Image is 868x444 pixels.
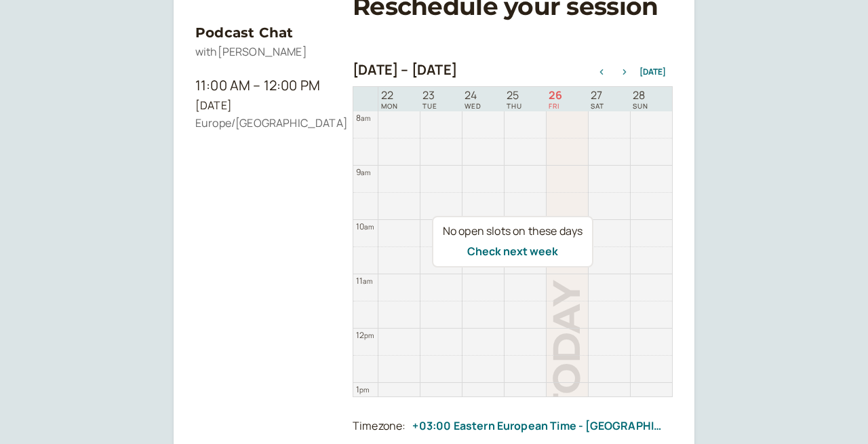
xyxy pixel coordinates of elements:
[467,245,558,257] button: Check next week
[195,22,331,43] h3: Podcast Chat
[195,97,331,115] div: [DATE]
[353,418,406,435] div: Timezone:
[353,62,457,78] h2: [DATE] – [DATE]
[195,44,307,59] span: with [PERSON_NAME]
[443,223,583,240] div: No open slots on these days
[195,75,331,96] div: 11:00 AM – 12:00 PM
[639,67,666,77] button: [DATE]
[195,115,331,132] div: Europe/[GEOGRAPHIC_DATA]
